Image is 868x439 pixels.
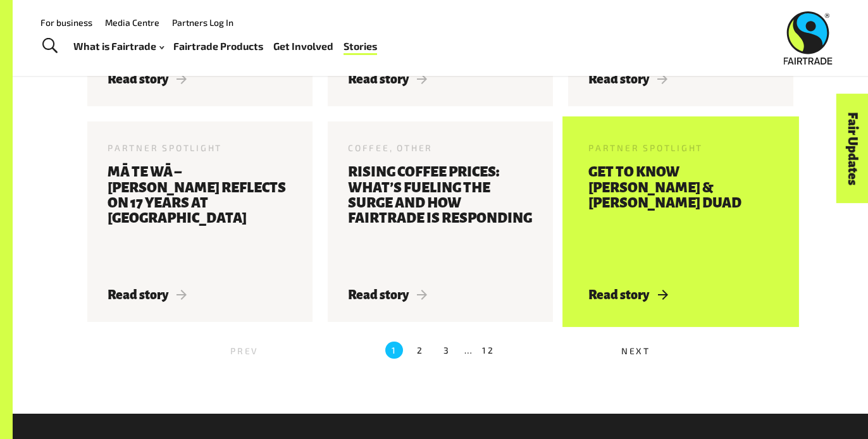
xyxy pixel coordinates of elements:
span: Partner Spotlight [108,142,222,153]
li: … [464,342,474,359]
a: Toggle Search [34,30,65,62]
h3: Get to know [PERSON_NAME] & [PERSON_NAME] Duad [588,164,773,272]
a: Get Involved [273,37,333,56]
a: Partners Log In [172,17,233,28]
a: Partner Spotlight Mā Te Wā – [PERSON_NAME] reflects on 17 years at [GEOGRAPHIC_DATA] Read story [87,121,313,322]
h3: Mā Te Wā – [PERSON_NAME] reflects on 17 years at [GEOGRAPHIC_DATA] [108,164,292,272]
label: 12 [482,342,495,359]
span: Coffee, Other [348,142,433,153]
a: Partner Spotlight Get to know [PERSON_NAME] & [PERSON_NAME] Duad Read story [568,121,793,322]
span: Read story [588,72,667,86]
span: Read story [348,72,427,86]
label: 2 [412,342,430,359]
label: 1 [385,342,403,359]
a: Fairtrade Products [173,37,263,56]
a: What is Fairtrade [73,37,164,56]
span: Read story [108,72,187,86]
label: 3 [438,342,456,359]
img: Fairtrade Australia New Zealand logo [784,11,833,65]
span: Read story [108,288,187,302]
h3: Rising Coffee Prices: What’s fueling the surge and how Fairtrade is responding [348,164,533,272]
a: Stories [344,37,377,56]
a: For business [40,17,92,28]
span: Read story [348,288,427,302]
a: Coffee, Other Rising Coffee Prices: What’s fueling the surge and how Fairtrade is responding Read... [328,121,553,322]
a: Media Centre [105,17,159,28]
span: Next [621,345,650,356]
span: Partner Spotlight [588,142,703,153]
span: Read story [588,288,667,302]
